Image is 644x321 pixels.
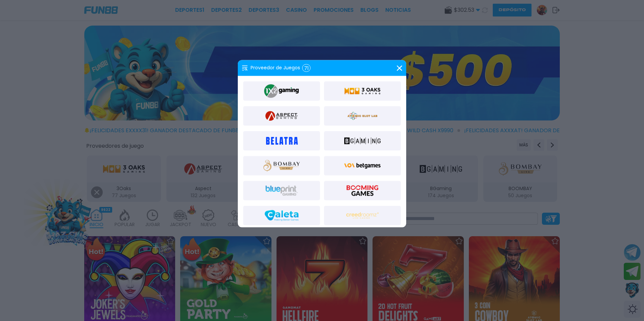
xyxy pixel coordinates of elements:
img: BGaming [344,133,381,149]
img: Caleta [263,208,300,224]
img: 3Oaks [344,83,381,99]
img: BELATRA GAMES [263,133,300,149]
img: Aspect [265,108,298,124]
img: Booming Games [344,183,381,199]
img: BOOMBAY [263,158,300,174]
div: 71 [302,64,311,72]
div: Proveedor de Juegos [242,64,311,72]
img: 1X2 GAMING [263,83,300,99]
img: Betgames [344,158,381,174]
img: BluePrint [263,183,300,199]
img: Creedroomz [346,208,379,224]
img: Atomic [346,108,379,124]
